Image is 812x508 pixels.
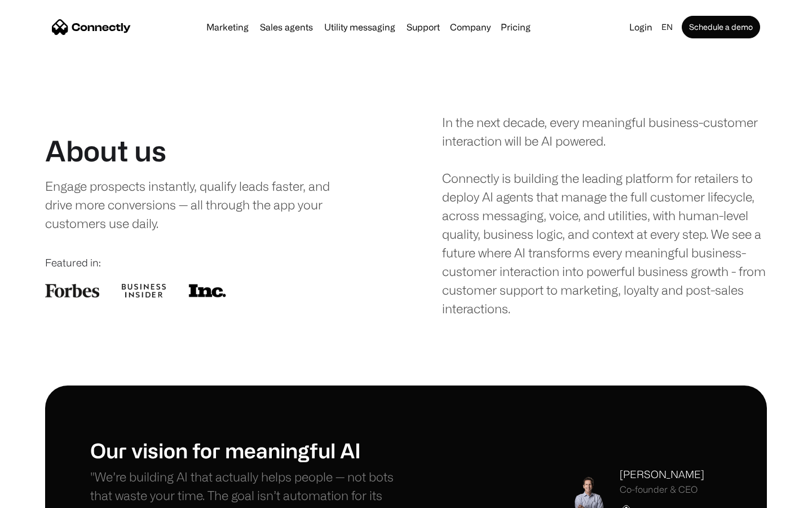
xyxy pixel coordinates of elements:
a: Support [402,23,444,32]
div: Co-founder & CEO [620,484,704,495]
a: Pricing [496,23,535,32]
a: Schedule a demo [682,16,760,38]
div: Engage prospects instantly, qualify leads faster, and drive more conversions — all through the ap... [45,177,354,233]
h1: About us [45,134,166,168]
aside: Language selected: English [11,487,68,504]
div: In the next decade, every meaningful business-customer interaction will be AI powered. Connectly ... [442,113,767,318]
div: en [661,19,673,35]
a: Marketing [202,23,253,32]
div: Featured in: [45,255,370,270]
h1: Our vision for meaningful AI [90,438,406,462]
a: Sales agents [255,23,317,32]
div: [PERSON_NAME] [620,467,704,482]
a: Login [625,19,657,35]
a: Utility messaging [320,23,400,32]
div: Company [450,19,491,35]
ul: Language list [23,488,68,504]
